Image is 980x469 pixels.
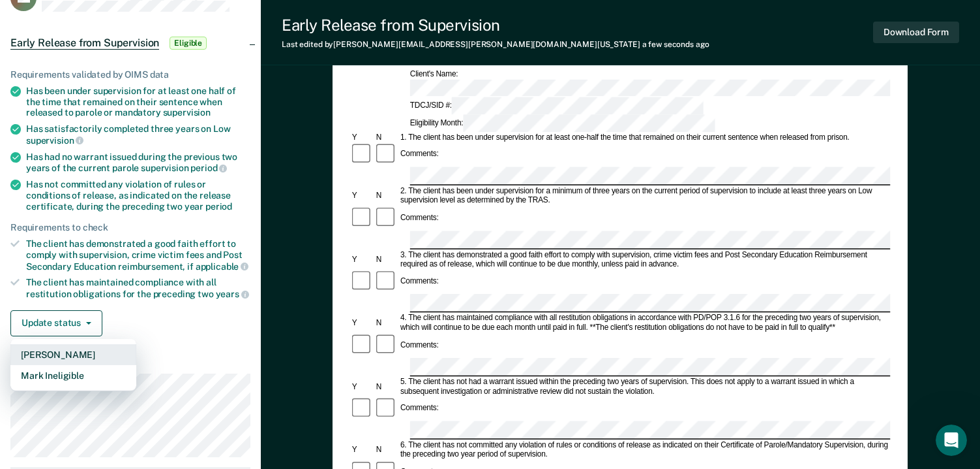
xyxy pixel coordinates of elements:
[374,133,398,143] div: N
[873,22,959,43] button: Download Form
[26,86,250,118] div: Has been under supervision for at least one half of the time that remained on their sentence when...
[398,187,890,206] div: 2. The client has been under supervision for a minimum of three years on the current period of su...
[936,425,967,456] iframe: Intercom live chat
[398,250,890,270] div: 3. The client has demonstrated a good faith effort to comply with supervision, crime victim fees ...
[282,40,709,49] div: Last edited by [PERSON_NAME][EMAIL_ADDRESS][PERSON_NAME][DOMAIN_NAME][US_STATE]
[398,441,890,461] div: 6. The client has not committed any violation of rules or conditions of release as indicated on t...
[398,277,441,287] div: Comments:
[26,123,250,146] div: Has satisfactorily completed three years on Low
[163,107,211,118] span: supervision
[374,191,398,201] div: N
[205,201,232,212] span: period
[398,214,441,223] div: Comments:
[26,135,83,146] span: supervision
[398,378,890,397] div: 5. The client has not had a warrant issued within the preceding two years of supervision. This do...
[350,255,374,265] div: Y
[10,69,250,80] div: Requirements validated by OIMS data
[350,319,374,329] div: Y
[170,37,207,50] span: Eligible
[26,277,250,299] div: The client has maintained compliance with all restitution obligations for the preceding two
[10,222,250,233] div: Requirements to check
[10,310,102,336] button: Update status
[10,37,159,50] span: Early Release from Supervision
[374,319,398,329] div: N
[350,445,374,455] div: Y
[350,382,374,392] div: Y
[642,40,709,49] span: a few seconds ago
[374,382,398,392] div: N
[398,404,441,414] div: Comments:
[10,365,136,386] button: Mark Ineligible
[374,445,398,455] div: N
[408,97,705,114] div: TDCJ/SID #:
[408,115,717,132] div: Eligibility Month:
[374,255,398,265] div: N
[398,133,890,143] div: 1. The client has been under supervision for at least one-half the time that remained on their cu...
[282,16,709,35] div: Early Release from Supervision
[398,150,441,160] div: Comments:
[350,133,374,143] div: Y
[26,152,250,174] div: Has had no warrant issued during the previous two years of the current parole supervision
[26,238,250,272] div: The client has demonstrated a good faith effort to comply with supervision, crime victim fees and...
[350,191,374,201] div: Y
[398,340,441,350] div: Comments:
[190,163,227,173] span: period
[216,289,249,299] span: years
[10,344,136,365] button: [PERSON_NAME]
[196,261,248,272] span: applicable
[26,179,250,212] div: Has not committed any violation of rules or conditions of release, as indicated on the release ce...
[398,314,890,333] div: 4. The client has maintained compliance with all restitution obligations in accordance with PD/PO...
